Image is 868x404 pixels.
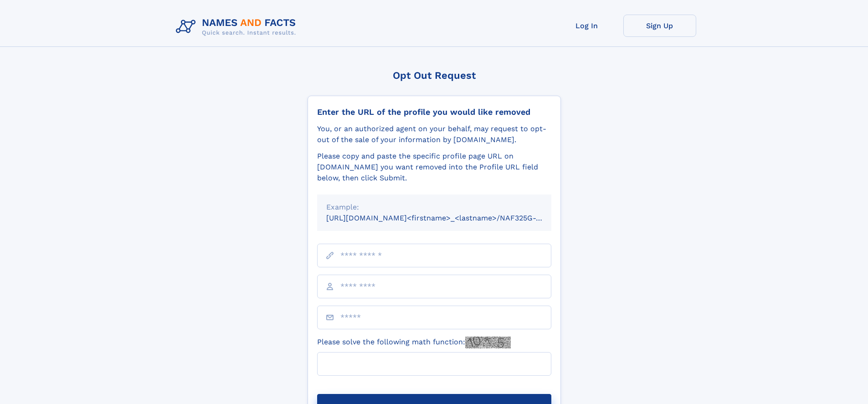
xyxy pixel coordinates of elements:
[326,202,542,213] div: Example:
[326,214,569,222] small: [URL][DOMAIN_NAME]<firstname>_<lastname>/NAF325G-xxxxxxxx
[317,151,551,184] div: Please copy and paste the specific profile page URL on [DOMAIN_NAME] you want removed into the Pr...
[550,15,623,37] a: Log In
[172,15,303,39] img: Logo Names and Facts
[317,107,551,117] div: Enter the URL of the profile you would like removed
[623,15,696,37] a: Sign Up
[317,123,551,145] div: You, or an authorized agent on your behalf, may request to opt-out of the sale of your informatio...
[317,337,511,348] label: Please solve the following math function:
[308,70,561,81] div: Opt Out Request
